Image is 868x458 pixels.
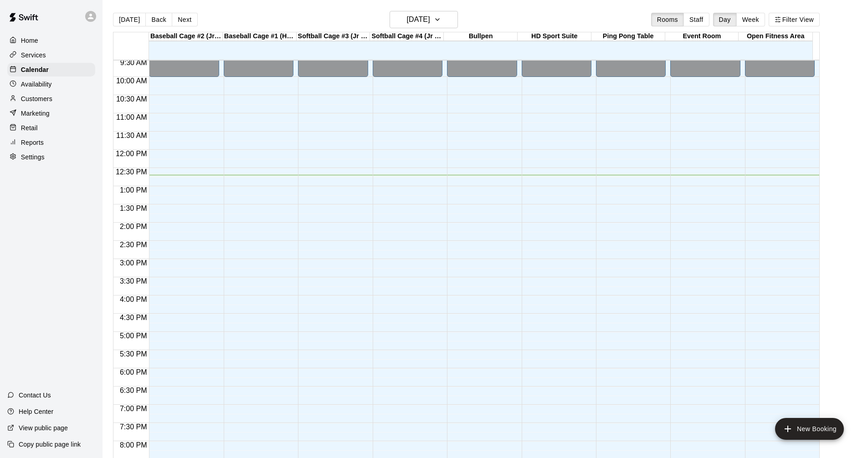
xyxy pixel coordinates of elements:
[172,13,197,26] button: Next
[591,32,665,41] div: Ping Pong Table
[651,13,684,26] button: Rooms
[118,387,149,394] span: 6:30 PM
[7,121,95,135] a: Retail
[21,36,38,45] p: Home
[21,65,49,74] p: Calendar
[118,332,149,340] span: 5:00 PM
[769,13,820,26] button: Filter View
[118,241,149,249] span: 2:30 PM
[118,277,149,285] span: 3:30 PM
[149,32,223,41] div: Baseball Cage #2 (Jr Hack Attack)
[118,368,149,376] span: 6:00 PM
[118,259,149,267] span: 3:00 PM
[114,132,149,139] span: 11:30 AM
[19,407,53,416] p: Help Center
[118,441,149,449] span: 8:00 PM
[713,13,737,26] button: Day
[7,150,95,164] a: Settings
[7,77,95,91] a: Availability
[736,13,765,26] button: Week
[7,48,95,62] a: Services
[118,295,149,303] span: 4:00 PM
[7,92,95,106] a: Customers
[21,138,44,147] p: Reports
[407,13,430,26] h6: [DATE]
[739,32,812,41] div: Open Fitness Area
[390,11,458,28] button: [DATE]
[19,423,68,433] p: View public page
[775,418,844,440] button: add
[118,204,149,212] span: 1:30 PM
[118,350,149,358] span: 5:30 PM
[21,123,38,132] p: Retail
[21,94,52,103] p: Customers
[518,32,591,41] div: HD Sport Suite
[21,109,50,118] p: Marketing
[19,391,51,400] p: Contact Us
[7,107,95,120] a: Marketing
[145,13,172,26] button: Back
[113,168,149,176] span: 12:30 PM
[113,13,146,26] button: [DATE]
[114,113,149,121] span: 11:00 AM
[21,153,45,162] p: Settings
[7,63,95,76] a: Calendar
[118,423,149,431] span: 7:30 PM
[114,95,149,103] span: 10:30 AM
[665,32,739,41] div: Event Room
[223,32,297,41] div: Baseball Cage #1 (Hack Attack)
[21,51,46,60] p: Services
[114,77,149,85] span: 10:00 AM
[370,32,444,41] div: Softball Cage #4 (Jr Hack Attack)
[21,80,52,89] p: Availability
[118,59,149,66] span: 9:30 AM
[118,223,149,230] span: 2:00 PM
[297,32,370,41] div: Softball Cage #3 (Jr Hack Attack)
[444,32,518,41] div: Bullpen
[118,186,149,194] span: 1:00 PM
[7,34,95,47] a: Home
[113,150,149,158] span: 12:00 PM
[7,136,95,149] a: Reports
[118,405,149,412] span: 7:00 PM
[19,440,81,449] p: Copy public page link
[683,13,709,26] button: Staff
[118,314,149,321] span: 4:30 PM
